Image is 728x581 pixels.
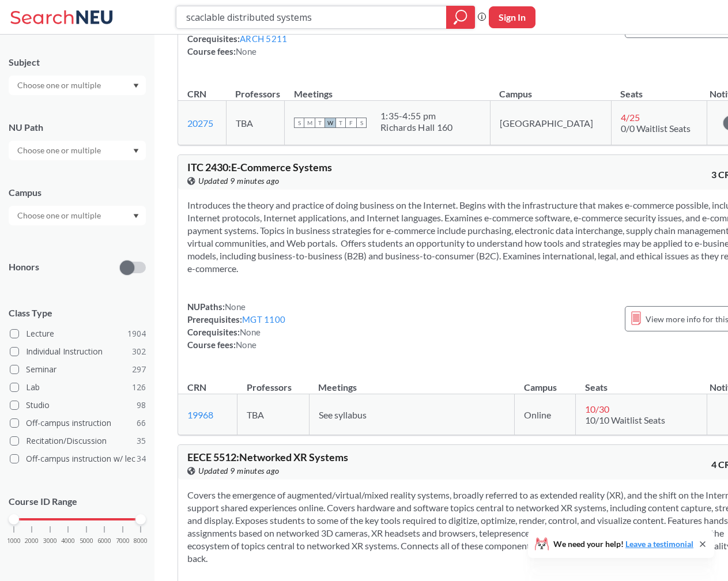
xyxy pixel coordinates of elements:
span: W [325,118,335,128]
svg: magnifying glass [454,9,467,25]
th: Professors [226,76,284,101]
span: 1904 [127,327,146,340]
span: 7000 [116,538,130,544]
label: Recitation/Discussion [10,433,146,448]
span: 126 [132,381,146,394]
span: We need your help! [553,540,693,548]
div: Campus [9,186,146,199]
span: 3000 [43,538,57,544]
label: Lab [10,380,146,395]
th: Campus [515,369,576,394]
span: 302 [132,345,146,358]
span: 1000 [7,538,21,544]
span: 4000 [61,538,75,544]
div: CRN [187,381,206,394]
td: TBA [226,101,284,145]
p: Course ID Range [9,495,146,508]
label: Individual Instruction [10,344,146,359]
label: Seminar [10,362,146,377]
span: 35 [137,435,146,447]
span: 4 / 25 [621,112,640,123]
span: T [335,118,346,128]
span: M [304,118,315,128]
span: See syllabus [319,409,367,420]
th: Seats [576,369,707,394]
div: NUPaths: Prerequisites: Corequisites: Course fees: [187,300,285,351]
a: 20275 [187,118,213,129]
svg: Dropdown arrow [133,149,139,153]
span: None [240,327,261,337]
th: Meetings [285,76,491,101]
span: ITC 2430 : E-Commerce Systems [187,161,332,173]
span: 297 [132,363,146,376]
span: 6000 [97,538,111,544]
span: T [315,118,325,128]
div: Dropdown arrow [9,206,146,225]
span: Updated 9 minutes ago [198,465,280,477]
span: 66 [137,417,146,429]
th: Campus [490,76,611,101]
input: Choose one or multiple [12,78,108,92]
span: 34 [137,452,146,465]
td: TBA [237,394,309,435]
div: CRN [187,88,206,100]
button: Sign In [489,6,535,28]
span: None [236,46,257,56]
td: Online [515,394,576,435]
span: EECE 5512 : Networked XR Systems [187,451,348,463]
span: 10/10 Waitlist Seats [585,414,665,425]
p: Honors [9,261,39,274]
span: Updated 9 minutes ago [198,175,280,187]
th: Seats [611,76,707,101]
span: None [236,339,257,350]
div: NU Path [9,121,146,134]
input: Choose one or multiple [12,144,108,157]
svg: Dropdown arrow [133,214,139,218]
span: 8000 [134,538,148,544]
label: Studio [10,398,146,413]
th: Professors [237,369,309,394]
a: 19968 [187,409,213,420]
span: 98 [137,399,146,412]
input: Class, professor, course number, "phrase" [185,7,438,27]
span: S [356,118,367,128]
div: magnifying glass [446,6,475,29]
label: Off-campus instruction w/ lec [10,451,146,466]
span: 5000 [80,538,93,544]
span: 0/0 Waitlist Seats [621,123,691,134]
a: Leave a testimonial [625,539,693,549]
div: Dropdown arrow [9,141,146,160]
div: Dropdown arrow [9,76,146,95]
label: Off-campus instruction [10,416,146,431]
a: ARCH 5211 [240,33,287,44]
a: MGT 1100 [242,314,285,325]
svg: Dropdown arrow [133,84,139,88]
span: S [294,118,304,128]
div: Richards Hall 160 [380,122,452,133]
th: Meetings [309,369,515,394]
span: 10 / 30 [585,403,609,414]
span: F [346,118,356,128]
div: 1:35 - 4:55 pm [380,110,452,122]
span: None [225,301,246,312]
span: 2000 [25,538,39,544]
label: Lecture [10,326,146,341]
div: Subject [9,56,146,69]
td: [GEOGRAPHIC_DATA] [490,101,611,145]
input: Choose one or multiple [12,209,108,222]
span: Class Type [9,307,146,319]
